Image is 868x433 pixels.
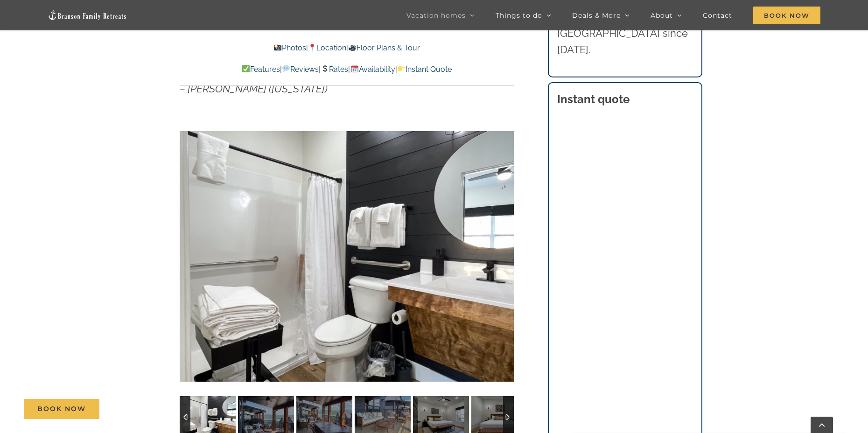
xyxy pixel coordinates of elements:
[572,12,621,19] span: Deals & More
[24,399,99,419] a: Book Now
[274,44,281,51] img: 📸
[349,44,356,51] img: 🎥
[180,83,328,95] em: – [PERSON_NAME] ([US_STATE])
[273,43,306,52] a: Photos
[703,12,732,19] span: Contact
[351,65,358,72] img: 📆
[496,12,542,19] span: Things to do
[321,65,348,74] a: Rates
[48,10,127,21] img: Branson Family Retreats Logo
[242,65,250,72] img: ✅
[242,65,280,74] a: Features
[308,43,346,52] a: Location
[180,42,514,54] p: | |
[282,65,290,72] img: 💬
[180,63,514,76] p: | | | |
[397,65,452,74] a: Instant Quote
[37,405,86,413] span: Book Now
[557,92,630,106] strong: Instant quote
[321,65,329,72] img: 💲
[406,12,466,19] span: Vacation homes
[350,65,395,74] a: Availability
[282,65,319,74] a: Reviews
[348,43,420,52] a: Floor Plans & Tour
[651,12,673,19] span: About
[308,44,316,51] img: 📍
[753,7,820,24] span: Book Now
[398,65,405,72] img: 👉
